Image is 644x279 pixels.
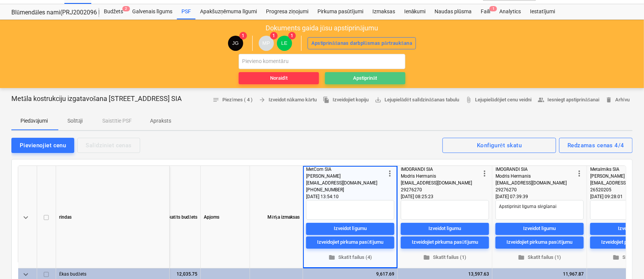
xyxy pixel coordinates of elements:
[281,40,288,46] span: LE
[401,166,480,173] div: IMOGRANDI SIA
[525,4,560,19] a: Iestatījumi
[277,36,292,51] div: Lāsma Erharde
[128,4,177,19] a: Galvenais līgums
[442,138,556,153] button: Konfigurēt skatu
[228,36,243,51] div: Jānis Grāmatnieks
[602,94,633,106] button: Arhīvu
[567,140,624,150] div: Redzamas cenas 4/4
[239,32,247,39] span: 1
[480,169,489,178] span: more_vert
[20,140,66,150] div: Pievienojiet cenu
[334,224,367,233] div: Izveidot līgumu
[477,140,522,150] div: Konfigurēt skatu
[195,4,261,19] a: Apakšuzņēmuma līgumi
[401,180,472,186] span: [EMAIL_ADDRESS][DOMAIN_NAME]
[489,6,497,11] span: 1
[496,236,584,248] button: Izveidojiet pirkuma pasūtījumu
[401,222,489,235] button: Izveidot līgumu
[213,96,253,104] span: Piezīmes ( 4 )
[259,96,266,103] span: arrow_forward
[99,4,128,19] div: Budžets
[306,251,394,263] button: Skatīt failus (4)
[538,96,545,103] span: people_alt
[308,37,416,49] button: Apstiprināšanas darbplūsmas pārtraukšana
[430,4,477,19] div: Naudas plūsma
[368,4,400,19] a: Izmaksas
[66,117,84,125] p: Solītāji
[306,173,385,180] div: [PERSON_NAME]
[496,222,584,235] button: Izveidot līgumu
[177,4,195,19] div: PSF
[535,94,603,106] button: Iesniegt apstiprināšanai
[306,236,394,248] button: Izveidojiet pirkuma pasūtījumu
[496,193,584,200] div: [DATE] 07:39:39
[401,251,489,263] button: Skatīt failus (1)
[56,166,170,268] div: rindas
[270,32,278,39] span: 1
[523,224,556,233] div: Izveidot līgumu
[404,253,486,262] span: Skatīt failus (1)
[306,193,394,200] div: [DATE] 13:54:10
[201,166,250,268] div: Apjoms
[306,186,385,193] div: [PHONE_NUMBER]
[320,94,372,106] button: Izveidojiet kopiju
[150,117,171,125] p: Apraksts
[328,254,335,261] span: folder
[288,32,296,39] span: 1
[518,254,525,261] span: folder
[306,222,394,235] button: Izveidot līgumu
[21,270,30,279] span: keyboard_arrow_down
[506,238,573,247] div: Izveidojiet pirkuma pasūtījumu
[496,166,575,173] div: IMOGRANDI SIA
[122,6,130,11] span: 2
[462,94,535,106] a: Lejupielādējiet cenu veidni
[306,166,385,173] div: MetCom SIA
[11,9,90,17] div: Blūmendāles nami(PRJ2002096 Prūšu 3 kārta) - 2601984
[11,94,182,103] p: Metāla kostrukciju izgatavošana [STREET_ADDRESS] SIA
[423,254,430,261] span: folder
[239,54,405,69] input: Pievieno komentāru
[375,96,459,104] span: Lejupielādēt salīdzināšanas tabulu
[496,251,584,263] button: Skatīt failus (1)
[306,180,377,186] span: [EMAIL_ADDRESS][DOMAIN_NAME]
[605,96,630,104] span: Arhīvu
[538,96,600,104] span: Iesniegt apstiprināšanai
[495,4,525,19] a: Analytics
[400,4,430,19] a: Ienākumi
[372,94,462,106] a: Lejupielādēt salīdzināšanas tabulu
[325,72,405,84] button: Apstiprināt
[239,72,319,84] button: Noraidīt
[99,4,128,19] a: Budžets2
[232,40,239,46] span: JG
[259,96,317,104] span: Izveidot nākamo kārtu
[496,200,584,220] textarea: Apstiprināt līguma slēgšanai
[317,238,383,247] div: Izveidojiet pirkuma pasūtījumu
[309,253,391,262] span: Skatīt failus (4)
[259,36,274,51] div: Mārtiņš Pogulis
[323,96,369,104] span: Izveidojiet kopiju
[353,74,377,83] div: Apstiprināt
[11,138,74,153] button: Pievienojiet cenu
[323,96,330,103] span: file_copy
[261,4,313,19] a: Progresa ziņojumi
[401,193,489,200] div: [DATE] 08:25:23
[465,96,531,104] span: Lejupielādējiet cenu veidni
[401,236,489,248] button: Izveidojiet pirkuma pasūtījumu
[496,173,575,180] div: Modris Hermanis
[209,94,256,106] button: Piezīmes ( 4 )
[21,213,30,222] span: keyboard_arrow_down
[313,4,368,19] div: Pirkuma pasūtījumi
[465,96,472,103] span: attach_file
[476,4,495,19] div: Faili
[499,253,581,262] span: Skatīt failus (1)
[250,166,303,268] div: Mērķa izmaksas
[263,40,270,46] span: MP
[605,96,612,103] span: delete
[428,224,461,233] div: Izveidot līgumu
